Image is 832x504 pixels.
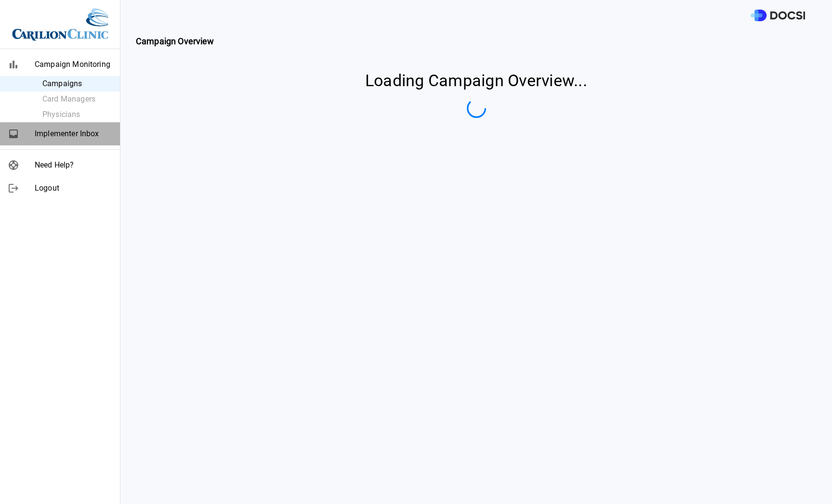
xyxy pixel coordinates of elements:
[365,71,587,91] h4: Loading Campaign Overview...
[136,36,214,46] strong: Campaign Overview
[35,59,112,70] span: Campaign Monitoring
[35,182,112,194] span: Logout
[12,8,108,41] img: Site Logo
[35,128,112,140] span: Implementer Inbox
[751,10,805,22] img: DOCSI Logo
[42,78,112,90] span: Campaigns
[35,159,112,171] span: Need Help?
